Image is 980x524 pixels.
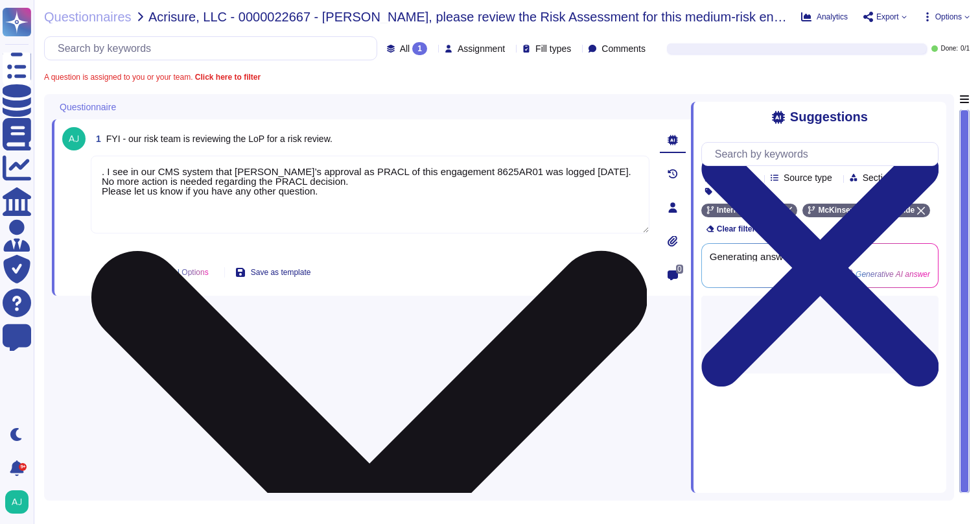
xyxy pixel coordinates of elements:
[400,44,410,53] span: All
[535,44,571,53] span: Fill types
[44,73,261,81] span: A question is assigned to you or your team.
[676,265,683,274] span: 0
[51,37,377,60] input: Search by keywords
[935,13,962,21] span: Options
[62,127,86,150] img: user
[961,45,970,52] span: 0 / 1
[801,12,848,22] button: Analytics
[19,463,27,471] div: 9+
[44,10,132,23] span: Questionnaires
[3,488,38,516] button: user
[601,44,646,53] span: Comments
[458,44,505,53] span: Assignment
[708,143,938,165] input: Search by keywords
[106,134,332,144] span: FYI - our risk team is reviewing the LoP for a risk review.
[817,13,848,21] span: Analytics
[412,42,427,55] div: 1
[91,156,649,233] textarea: . I see in our CMS system that [PERSON_NAME]’s approval as PRACL of this engagement 8625AR01 was ...
[192,73,261,82] b: Click here to filter
[148,10,791,23] span: Acrisure, LLC - 0000022667 - [PERSON_NAME], please review the Risk Assessment for this medium-ris...
[60,102,116,112] span: Questionnaire
[940,45,958,52] span: Done:
[91,134,101,143] span: 1
[5,490,29,514] img: user
[876,13,899,21] span: Export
